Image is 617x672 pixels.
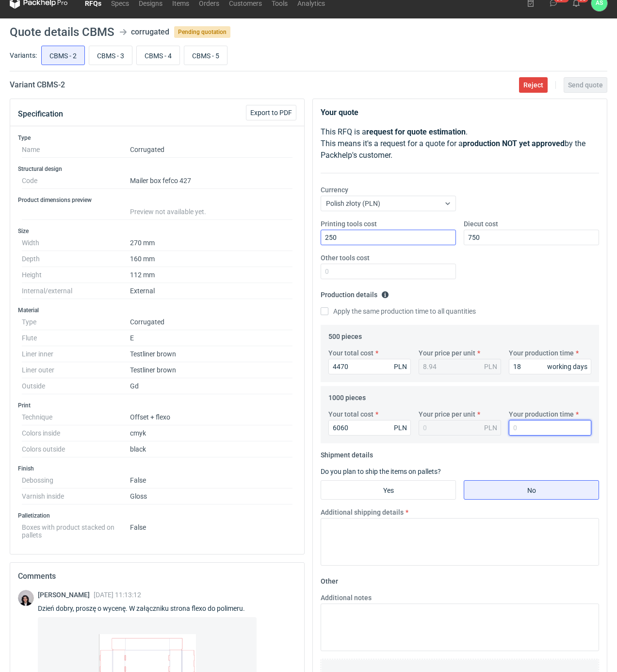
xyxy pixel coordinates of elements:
dt: Depth [22,251,130,267]
h3: Structural design [18,165,296,173]
label: CBMS - 4 [136,46,180,65]
dt: Varnish inside [22,488,130,504]
legend: Shipment details [321,447,373,459]
h3: Print [18,402,296,409]
dd: Corrugated [130,314,292,330]
dd: 160 mm [130,251,292,267]
label: CBMS - 3 [89,46,132,65]
dd: black [130,441,292,457]
input: 0 [509,420,591,436]
div: PLN [484,423,497,433]
span: Polish złoty (PLN) [326,200,380,207]
h3: Product dimensions preview [18,196,296,204]
label: Apply the same production time to all quantities [321,306,476,316]
label: Do you plan to ship the items on pallets? [321,468,441,475]
h3: Size [18,227,296,235]
button: Send quote [564,77,607,93]
dt: Height [22,267,130,283]
label: Your price per unit [419,348,475,358]
label: Diecut cost [464,219,498,229]
label: Additional notes [321,593,372,603]
label: No [464,480,599,500]
dt: Name [22,142,130,158]
input: 0 [509,359,591,374]
dt: Colors outside [22,441,130,457]
dt: Width [22,235,130,251]
dd: 270 mm [130,235,292,251]
dd: E [130,330,292,346]
dt: Type [22,314,130,330]
dt: Code [22,173,130,189]
dd: External [130,283,292,299]
div: PLN [394,362,407,371]
label: CBMS - 2 [41,46,85,65]
label: Additional shipping details [321,507,404,517]
dd: Offset + flexo [130,409,292,425]
span: [DATE] 11:13:12 [94,591,141,599]
label: Your total cost [328,348,373,358]
input: 0 [328,420,411,436]
dd: Corrugated [130,142,292,158]
span: Send quote [568,82,603,88]
label: Your production time [509,348,574,358]
h2: Comments [18,571,296,582]
strong: production NOT yet approved [463,139,565,148]
dd: False [130,520,292,539]
label: Other tools cost [321,253,370,263]
span: Export to PDF [250,109,292,116]
dd: Testliner brown [130,346,292,362]
strong: Your quote [321,108,358,117]
input: 0 [321,264,456,279]
img: Sebastian Markut [18,590,34,606]
legend: 1000 pieces [328,390,366,402]
legend: 500 pieces [328,329,362,340]
legend: Production details [321,287,389,299]
dt: Outside [22,378,130,394]
label: Your price per unit [419,409,475,419]
h3: Type [18,134,296,142]
p: This RFQ is a . This means it's a request for a quote for a by the Packhelp's customer. [321,126,599,161]
dt: Boxes with product stacked on pallets [22,520,130,539]
dd: Gloss [130,488,292,504]
div: corrugated [131,26,169,38]
div: PLN [394,423,407,433]
dt: Internal/external [22,283,130,299]
strong: request for quote estimation [366,127,466,136]
label: Printing tools cost [321,219,377,229]
span: Preview not available yet. [130,208,206,216]
dt: Debossing [22,472,130,488]
div: working days [547,362,587,371]
label: Variants: [10,50,37,60]
button: Reject [519,77,548,93]
span: Reject [523,82,543,88]
label: CBMS - 5 [184,46,227,65]
label: Currency [321,185,348,195]
label: Your production time [509,409,574,419]
dt: Colors inside [22,425,130,441]
input: 0 [464,230,599,245]
dt: Technique [22,409,130,425]
span: [PERSON_NAME] [38,591,94,599]
dt: Liner outer [22,362,130,378]
span: Pending quotation [174,26,230,38]
dd: Testliner brown [130,362,292,378]
div: PLN [484,362,497,371]
h3: Material [18,306,296,314]
dd: 112 mm [130,267,292,283]
input: 0 [321,230,456,245]
dd: False [130,472,292,488]
legend: Other [321,573,338,585]
h2: Variant CBMS - 2 [10,79,65,91]
h3: Finish [18,465,296,472]
input: 0 [328,359,411,374]
div: Dzień dobry, proszę o wycenę. W załączniku strona flexo do polimeru. [38,604,257,613]
label: Yes [321,480,456,500]
button: Specification [18,102,63,126]
h3: Palletization [18,512,296,520]
label: Your total cost [328,409,373,419]
h1: Quote details CBMS [10,26,114,38]
dd: Gd [130,378,292,394]
dt: Liner inner [22,346,130,362]
dt: Flute [22,330,130,346]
